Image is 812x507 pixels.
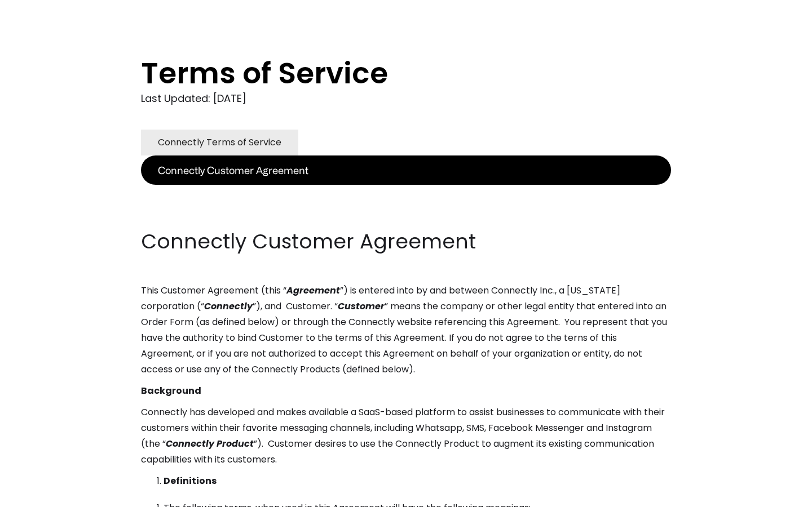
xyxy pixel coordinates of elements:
[141,384,201,397] strong: Background
[141,90,671,107] div: Last Updated: [DATE]
[141,228,671,256] h2: Connectly Customer Agreement
[164,474,217,487] strong: Definitions
[158,135,281,150] div: Connectly Terms of Service
[141,56,626,90] h1: Terms of Service
[158,162,308,178] div: Connectly Customer Agreement
[338,300,385,313] em: Customer
[141,283,671,377] p: This Customer Agreement (this “ ”) is entered into by and between Connectly Inc., a [US_STATE] co...
[141,185,671,201] p: ‍
[166,437,254,450] em: Connectly Product
[286,284,340,297] em: Agreement
[11,486,68,503] aside: Language selected: English
[204,300,253,313] em: Connectly
[23,487,68,503] ul: Language list
[141,206,671,222] p: ‍
[141,404,671,468] p: Connectly has developed and makes available a SaaS-based platform to assist businesses to communi...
